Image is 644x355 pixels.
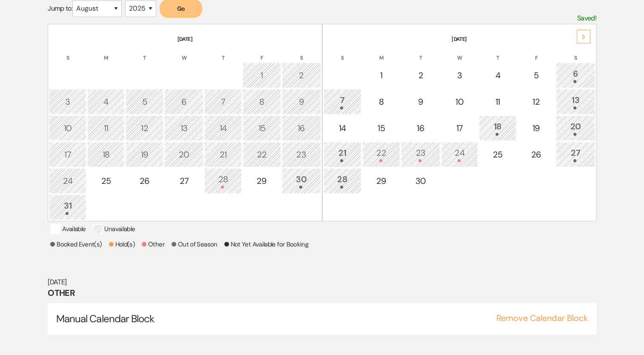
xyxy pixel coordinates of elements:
div: 27 [169,175,199,187]
div: 17 [446,122,474,135]
span: Jump to: [48,4,72,13]
div: 29 [367,175,395,187]
p: Available [50,224,86,234]
div: 8 [367,95,395,108]
span: Manual Calendar Block [56,312,154,325]
div: 14 [328,122,357,135]
th: S [282,44,321,62]
div: 21 [209,148,237,161]
div: 24 [446,146,474,162]
div: 2 [406,69,435,82]
div: 26 [522,148,550,161]
p: Not Yet Available for Booking [224,239,308,249]
button: Remove Calendar Block [496,314,588,322]
div: 6 [561,67,590,83]
div: 28 [328,173,357,189]
p: Unavailable [92,224,135,234]
div: 16 [406,122,435,135]
th: S [49,44,86,62]
div: 1 [247,69,276,82]
div: 19 [130,148,159,161]
div: 29 [247,175,276,187]
div: 18 [92,148,120,161]
th: S [323,44,361,62]
div: 3 [54,95,82,108]
div: 19 [522,122,550,135]
div: 11 [92,122,120,135]
div: 5 [130,95,159,108]
th: F [243,44,281,62]
p: Other [142,239,165,249]
div: 21 [328,146,357,162]
p: Booked Event(s) [50,239,102,249]
div: 14 [209,122,237,135]
div: 25 [92,175,120,187]
th: S [556,44,595,62]
div: 30 [406,175,435,187]
th: W [164,44,203,62]
th: T [204,44,242,62]
th: W [441,44,478,62]
div: 23 [406,146,435,162]
div: 23 [286,148,316,161]
div: 12 [522,95,550,108]
th: F [517,44,555,62]
div: 28 [209,173,237,189]
div: 13 [561,94,590,109]
div: 16 [286,122,316,135]
div: 8 [247,95,276,108]
div: 25 [484,148,512,161]
div: 11 [484,95,512,108]
div: 9 [286,95,316,108]
th: M [362,44,400,62]
th: [DATE] [323,25,595,43]
h6: [DATE] [48,278,596,287]
p: Saved! [577,13,596,24]
th: T [401,44,440,62]
div: 26 [130,175,159,187]
div: 15 [367,122,395,135]
div: 30 [286,173,316,189]
div: 9 [406,95,435,108]
div: 5 [522,69,550,82]
div: 10 [54,122,82,135]
div: 4 [484,69,512,82]
div: 10 [446,95,474,108]
div: 2 [286,69,316,82]
p: Hold(s) [109,239,135,249]
div: 20 [561,120,590,136]
div: 22 [247,148,276,161]
th: M [87,44,125,62]
th: T [479,44,516,62]
div: 18 [484,120,512,136]
div: 7 [209,95,237,108]
h3: Other [48,287,596,299]
div: 7 [328,94,357,109]
div: 12 [130,122,159,135]
div: 24 [54,175,82,187]
div: 31 [54,199,82,215]
div: 27 [561,146,590,162]
div: 13 [169,122,199,135]
th: [DATE] [49,25,321,43]
div: 22 [367,146,395,162]
th: T [126,44,164,62]
div: 6 [169,95,199,108]
div: 1 [367,69,395,82]
p: Out of Season [172,239,218,249]
div: 17 [54,148,82,161]
div: 3 [446,69,474,82]
div: 4 [92,95,120,108]
div: 15 [247,122,276,135]
div: 20 [169,148,199,161]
